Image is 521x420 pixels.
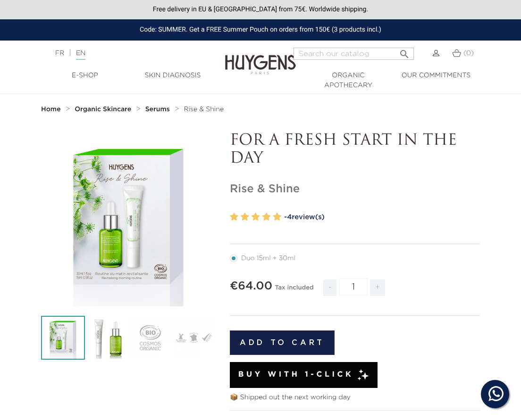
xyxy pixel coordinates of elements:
span: - [323,280,336,296]
div: | [50,48,210,59]
input: Quantity [339,279,368,295]
strong: Home [41,106,61,113]
a: FR [55,50,64,57]
a: Our commitments [392,71,480,81]
span: Rise & Shine [184,106,224,113]
img: Huygens [225,40,296,76]
label: 1 [230,210,238,224]
label: Duo 15ml + 30ml [230,255,307,262]
button:  [396,45,413,58]
label: 3 [252,210,260,224]
a: EN [76,50,85,60]
span: (0) [463,50,474,57]
p: 📦 Shipped out the next working day [230,393,480,403]
input: Search [294,48,414,60]
a: E-Shop [41,71,129,81]
i:  [399,46,410,57]
a: Rise & Shine [184,106,224,113]
strong: Serums [145,106,170,113]
p: FOR A FRESH START IN THE DAY [230,132,480,168]
label: 5 [273,210,281,224]
a: Home [41,106,63,113]
span: + [370,280,385,296]
a: Organic Skincare [75,106,134,113]
strong: Organic Skincare [75,106,131,113]
a: Organic Apothecary [304,71,392,91]
span: 4 [287,214,292,221]
span: €64.00 [230,280,272,292]
a: Serums [145,106,172,113]
label: 2 [241,210,249,224]
div: Tax included [275,278,314,303]
a: Skin Diagnosis [129,71,217,81]
label: 4 [262,210,270,224]
h1: Rise & Shine [230,182,480,196]
button: Add to cart [230,330,335,355]
a: -4review(s) [284,210,480,224]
